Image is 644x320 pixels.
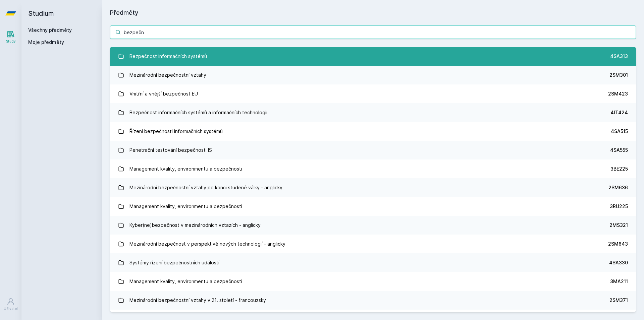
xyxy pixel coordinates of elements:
input: Název nebo ident předmětu… [110,25,636,39]
div: 4IT424 [610,109,628,116]
a: Mezinárodní bezpečnostní vztahy v 21. století - francouzsky 2SM371 [110,291,636,310]
div: Management kvality, environmentu a bezpečnosti [129,162,242,176]
div: Řízení bezpečnosti informačních systémů [129,125,223,138]
div: Kyber(ne)bezpečnost v mezinárodních vztazích - anglicky [129,218,261,232]
div: 3RU225 [610,203,628,210]
div: Management kvality, environmentu a bezpečnosti [129,200,242,213]
a: Mezinárodní bezpečnostní vztahy po konci studené války - anglicky 2SM636 [110,178,636,197]
div: Study [6,39,16,44]
a: Mezinárodní bezpečnost v perspektivě nových technologií - anglicky 2SM643 [110,235,636,253]
div: 4SA515 [611,128,628,135]
a: Kyber(ne)bezpečnost v mezinárodních vztazích - anglicky 2MS321 [110,216,636,235]
div: 2MS321 [609,222,628,229]
div: Systémy řízení bezpečnostních událostí [129,256,219,269]
div: Mezinárodní bezpečnostní vztahy v 21. století - francouzsky [129,294,266,307]
div: 4SA313 [610,53,628,60]
div: 4SA555 [610,147,628,153]
div: Mezinárodní bezpečnost v perspektivě nových technologií - anglicky [129,237,285,251]
a: Bezpečnost informačních systémů a informačních technologií 4IT424 [110,103,636,122]
div: Mezinárodní bezpečnostní vztahy [129,68,206,82]
a: Řízení bezpečnosti informačních systémů 4SA515 [110,122,636,141]
div: 2SM636 [608,184,628,191]
a: Management kvality, environmentu a bezpečnosti 3RU225 [110,197,636,216]
div: 3MA211 [610,278,628,285]
div: 2SM301 [609,72,628,78]
a: Vnitřní a vnější bezpečnost EU 2SM423 [110,84,636,103]
div: Management kvality, environmentu a bezpečnosti [129,275,242,288]
div: Mezinárodní bezpečnostní vztahy po konci studené války - anglicky [129,181,282,194]
a: Bezpečnost informačních systémů 4SA313 [110,47,636,66]
div: Bezpečnost informačních systémů a informačních technologií [129,106,267,119]
div: Penetrační testování bezpečnosti IS [129,143,212,157]
a: Study [1,27,20,47]
a: Uživatel [1,294,20,315]
h1: Předměty [110,8,636,17]
div: 4SA330 [609,259,628,266]
div: 2SM423 [608,90,628,97]
div: Uživatel [4,306,18,311]
div: Vnitřní a vnější bezpečnost EU [129,87,198,101]
a: Všechny předměty [28,27,72,33]
div: 2SM371 [609,297,628,304]
div: 2SM643 [608,241,628,247]
a: Systémy řízení bezpečnostních událostí 4SA330 [110,253,636,272]
a: Mezinárodní bezpečnostní vztahy 2SM301 [110,66,636,84]
a: Management kvality, environmentu a bezpečnosti 3BE225 [110,159,636,178]
a: Management kvality, environmentu a bezpečnosti 3MA211 [110,272,636,291]
div: Bezpečnost informačních systémů [129,50,207,63]
div: 3BE225 [610,166,628,172]
a: Penetrační testování bezpečnosti IS 4SA555 [110,141,636,159]
span: Moje předměty [28,39,64,46]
